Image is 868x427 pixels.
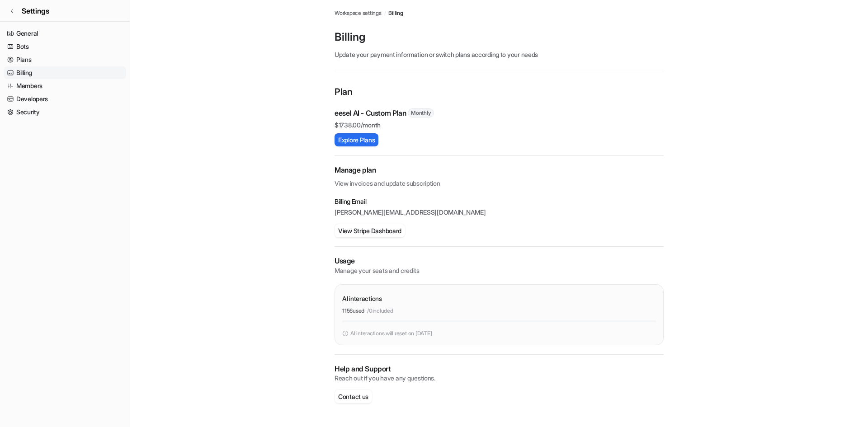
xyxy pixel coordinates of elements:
[342,294,382,303] p: AI interactions
[4,53,126,66] a: Plans
[388,9,403,17] a: Billing
[335,30,664,44] p: Billing
[4,80,126,92] a: Members
[335,50,664,59] p: Update your payment information or switch plans according to your needs
[4,106,126,118] a: Security
[384,9,386,17] span: /
[342,307,364,315] p: 1156 used
[4,93,126,105] a: Developers
[335,9,382,17] a: Workspace settings
[408,108,434,117] span: Monthly
[335,224,405,237] button: View Stripe Dashboard
[335,390,372,403] button: Contact us
[335,364,664,374] p: Help and Support
[22,5,49,16] span: Settings
[4,40,126,53] a: Bots
[367,307,393,315] p: / 0 included
[335,208,664,217] p: [PERSON_NAME][EMAIL_ADDRESS][DOMAIN_NAME]
[335,374,664,383] p: Reach out if you have any questions.
[350,329,432,338] p: AI interactions will reset on [DATE]
[335,85,664,100] p: Plan
[335,256,664,266] p: Usage
[335,133,378,146] button: Explore Plans
[335,197,664,206] p: Billing Email
[335,120,664,130] p: $ 1738.00/month
[4,27,126,40] a: General
[335,175,664,188] p: View invoices and update subscription
[335,108,406,118] p: eesel AI - Custom Plan
[335,165,664,175] h2: Manage plan
[4,66,126,79] a: Billing
[335,266,664,275] p: Manage your seats and credits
